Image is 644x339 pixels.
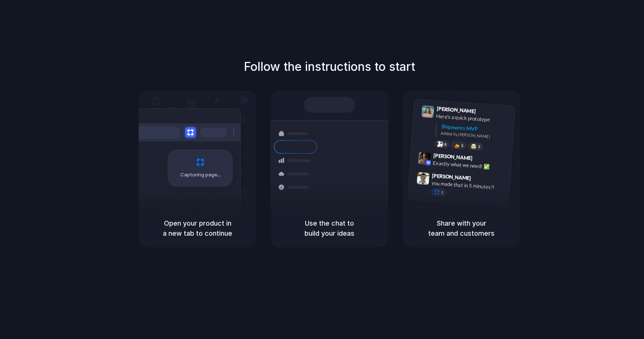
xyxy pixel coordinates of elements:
[471,144,477,149] div: 🤯
[436,104,476,115] span: [PERSON_NAME]
[244,58,415,76] h1: Follow the instructions to start
[478,108,493,117] span: 9:41 AM
[431,179,506,192] div: you made that in 5 minutes?!
[475,155,490,164] span: 9:42 AM
[473,175,489,184] span: 9:47 AM
[444,142,447,147] span: 8
[432,172,471,182] span: [PERSON_NAME]
[411,218,511,238] h5: Share with your team and customers
[180,171,222,179] span: Capturing page
[433,151,473,162] span: [PERSON_NAME]
[433,159,507,172] div: Exactly what we need! ✅
[461,144,464,148] span: 5
[478,145,480,149] span: 3
[441,191,443,195] span: 1
[441,123,510,135] div: Shipments MVP
[148,218,247,238] h5: Open your product in a new tab to continue
[280,218,379,238] h5: Use the chat to build your ideas
[436,112,511,125] div: Here's a quick prototype
[441,130,509,141] div: Added by [PERSON_NAME]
